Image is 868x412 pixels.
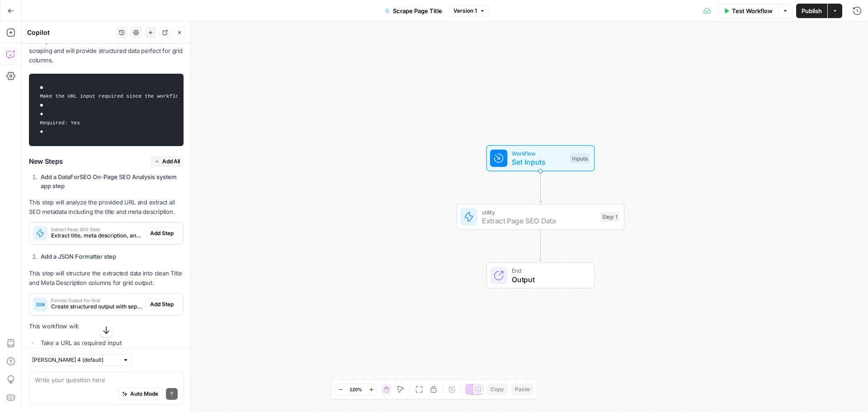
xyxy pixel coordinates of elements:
span: Add All [162,157,180,166]
strong: Add a DataForSEO On-Page SEO Analysis system app step [41,173,177,189]
span: Version 1 [453,7,477,15]
button: Scrape Page Title [379,4,448,18]
button: Paste [511,384,533,395]
span: Extract Page SEO Data [482,215,596,226]
button: Test Workflow [718,4,778,18]
span: Add Step [150,229,174,237]
span: Auto Mode [130,390,158,398]
span: End [512,266,585,275]
div: WorkflowSet InputsInputs [457,145,625,171]
h3: New Steps [29,156,184,167]
span: Test Workflow [732,6,773,15]
button: Copy [487,384,508,395]
span: Create structured output with separate Title and Meta Description columns [51,303,142,311]
g: Edge from step_1 to end [539,230,542,261]
div: Copilot [27,28,113,37]
li: Take a URL as required input [38,338,184,347]
button: Auto Mode [118,388,162,400]
p: This step will analyze the provided URL and extract all SEO metadata including the title and meta... [29,198,184,217]
span: Scrape Page Title [393,6,442,15]
p: This step will structure the extracted data into clean Title and Meta Description columns for gri... [29,269,184,288]
p: This workflow will: [29,322,184,331]
span: Copy [491,385,504,393]
span: 120% [349,386,362,393]
span: Add Step [150,300,174,308]
button: Add Step [146,227,178,239]
span: Extract title, meta description, and other SEO metadata from the provided URL [51,232,142,240]
button: Add Step [146,298,178,310]
span: Set Inputs [512,156,566,167]
input: Claude Sonnet 4 (default) [32,355,119,365]
span: utility [482,208,596,216]
button: Version 1 [449,5,489,17]
button: Publish [796,4,827,18]
span: Format Output for Grid [51,298,142,303]
div: utilityExtract Page SEO DataStep 1 [457,204,625,230]
div: Inputs [570,153,590,163]
g: Edge from start to step_1 [539,171,542,203]
span: Paste [515,385,530,393]
button: Add All [151,156,184,167]
span: Extract Page SEO Data [51,227,142,232]
strong: Add a JSON Formatter step [41,253,116,260]
div: EndOutput [457,262,625,289]
span: Workflow [512,149,566,158]
span: Publish [802,6,822,15]
span: Output [512,274,585,285]
div: Step 1 [600,212,620,222]
code: ■ Make the URL input required since the workflow depends on it ■ ◆ Required: Yes ◆ [35,78,178,142]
